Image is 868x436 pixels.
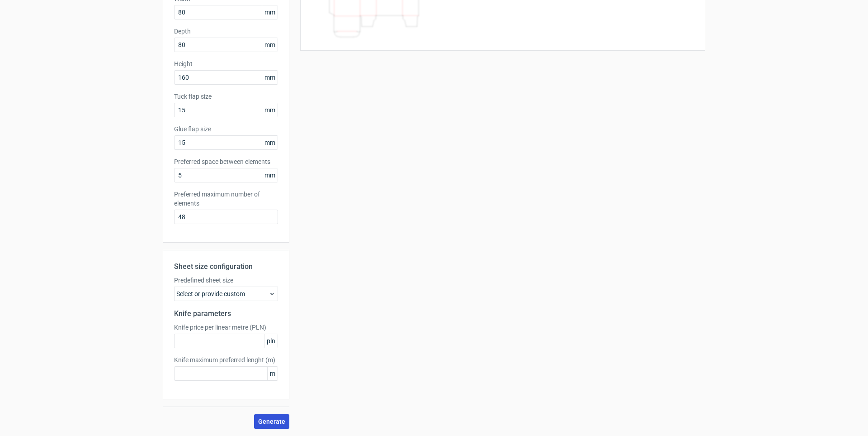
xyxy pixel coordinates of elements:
label: Glue flap size [174,125,278,134]
span: mm [262,5,278,19]
label: Knife maximum preferred lenght (m) [174,355,278,364]
label: Depth [174,27,278,36]
span: mm [262,136,278,149]
div: Select or provide custom [174,287,278,301]
label: Tuck flap size [174,92,278,101]
label: Height [174,59,278,68]
label: Preferred maximum number of elements [174,190,278,208]
button: Generate [254,414,289,429]
span: mm [262,103,278,117]
span: mm [262,168,278,182]
span: pln [264,334,278,348]
span: Generate [258,418,285,425]
span: m [267,367,278,380]
label: Predefined sheet size [174,276,278,285]
h2: Knife parameters [174,308,278,319]
h2: Sheet size configuration [174,261,278,272]
label: Preferred space between elements [174,157,278,166]
label: Knife price per linear metre (PLN) [174,323,278,332]
span: mm [262,71,278,84]
span: mm [262,38,278,52]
